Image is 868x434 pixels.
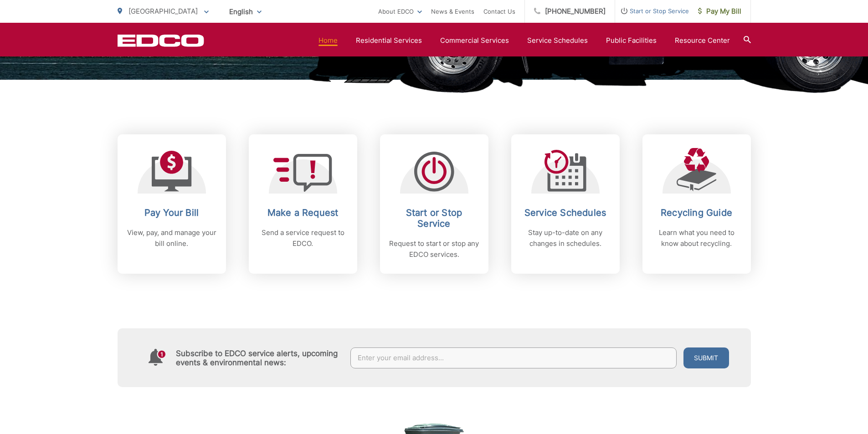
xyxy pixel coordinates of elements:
a: Service Schedules [527,35,588,46]
a: Residential Services [356,35,422,46]
p: Stay up-to-date on any changes in schedules. [520,227,611,249]
a: Commercial Services [440,35,509,46]
a: Home [318,35,338,46]
a: Recycling Guide Learn what you need to know about recycling. [642,134,751,274]
a: Resource Center [675,35,730,46]
a: EDCD logo. Return to the homepage. [118,34,204,47]
h2: Recycling Guide [652,207,742,218]
input: Enter your email address... [350,347,677,368]
h4: Subscribe to EDCO service alerts, upcoming events & environmental news: [176,349,342,367]
h2: Start or Stop Service [389,207,479,229]
a: Service Schedules Stay up-to-date on any changes in schedules. [511,134,620,274]
span: [GEOGRAPHIC_DATA] [128,7,198,15]
h2: Make a Request [258,207,348,218]
p: View, pay, and manage your bill online. [127,227,217,249]
button: Submit [683,347,729,368]
p: Request to start or stop any EDCO services. [389,238,479,260]
h2: Pay Your Bill [127,207,217,218]
h2: Service Schedules [520,207,611,218]
a: Pay Your Bill View, pay, and manage your bill online. [118,134,226,274]
p: Send a service request to EDCO. [258,227,348,249]
p: Learn what you need to know about recycling. [652,227,742,249]
a: Public Facilities [606,35,657,46]
a: Contact Us [483,6,515,17]
a: News & Events [431,6,474,17]
span: Pay My Bill [698,6,741,17]
a: Make a Request Send a service request to EDCO. [249,134,357,274]
span: English [222,4,268,20]
a: About EDCO [378,6,422,17]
